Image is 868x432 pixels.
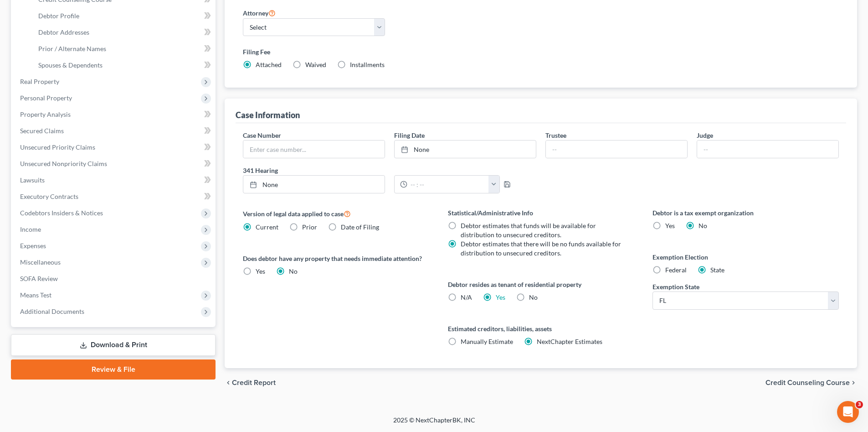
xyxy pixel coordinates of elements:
span: No [289,267,298,275]
span: State [710,266,724,274]
span: Credit Counseling Course [765,379,850,386]
span: Debtor Addresses [38,28,89,36]
a: Review & File [11,359,216,380]
label: Filing Fee [243,47,839,57]
span: Secured Claims [20,127,64,135]
label: Exemption State [652,282,699,291]
span: 3 [856,401,863,408]
span: No [699,222,707,229]
a: SOFA Review [13,271,216,287]
a: None [243,176,385,193]
i: chevron_left [225,379,232,386]
span: Debtor estimates that funds will be available for distribution to unsecured creditors. [461,222,596,239]
span: Yes [256,267,265,275]
a: Spouses & Dependents [31,57,216,73]
input: Enter case number... [243,141,385,158]
a: Yes [496,293,505,301]
span: Property Analysis [20,110,71,118]
label: Case Number [243,130,281,140]
label: 341 Hearing [238,166,541,175]
span: Means Test [20,291,51,299]
input: -- [697,141,838,158]
span: Debtor Profile [38,12,79,20]
label: Does debtor have any property that needs immediate attention? [243,254,429,263]
a: Debtor Profile [31,8,216,24]
span: Real Property [20,78,59,85]
a: Download & Print [11,334,216,356]
label: Version of legal data applied to case [243,208,429,219]
button: Credit Counseling Course chevron_right [765,379,857,386]
a: Unsecured Priority Claims [13,139,216,156]
span: Income [20,225,41,233]
a: Prior / Alternate Names [31,41,216,57]
span: Executory Contracts [20,193,78,200]
span: NextChapter Estimates [537,338,602,345]
div: 2025 © NextChapterBK, INC [175,416,694,432]
span: Debtor estimates that there will be no funds available for distribution to unsecured creditors. [461,240,621,257]
span: Federal [665,266,687,274]
label: Debtor resides as tenant of residential property [448,280,634,289]
span: N/A [461,293,472,301]
span: Manually Estimate [461,338,513,345]
span: Spouses & Dependents [38,61,103,69]
span: Yes [665,222,675,229]
label: Exemption Election [652,252,839,262]
a: Unsecured Nonpriority Claims [13,156,216,172]
a: Lawsuits [13,172,216,188]
a: Property Analysis [13,106,216,123]
span: Attached [256,61,282,68]
span: Current [256,223,278,231]
a: Debtor Addresses [31,24,216,41]
div: Case Information [236,109,300,120]
label: Debtor is a tax exempt organization [652,208,839,218]
span: Miscellaneous [20,258,61,266]
a: Executory Contracts [13,188,216,205]
input: -- [546,141,687,158]
iframe: Intercom live chat [837,401,859,423]
span: Credit Report [232,379,276,386]
label: Trustee [545,130,566,140]
span: Expenses [20,242,46,250]
span: Personal Property [20,94,72,102]
label: Filing Date [394,130,425,140]
a: Secured Claims [13,123,216,139]
label: Judge [697,130,713,140]
span: Waived [305,61,326,68]
span: Prior / Alternate Names [38,45,106,52]
span: Unsecured Priority Claims [20,143,95,151]
label: Attorney [243,7,276,18]
button: chevron_left Credit Report [225,379,276,386]
span: Unsecured Nonpriority Claims [20,160,107,167]
span: Lawsuits [20,176,45,184]
span: Date of Filing [341,223,379,231]
input: -- : -- [407,176,489,193]
a: None [395,141,536,158]
i: chevron_right [850,379,857,386]
label: Estimated creditors, liabilities, assets [448,324,634,333]
label: Statistical/Administrative Info [448,208,634,218]
span: SOFA Review [20,275,58,282]
span: Installments [350,61,385,68]
span: Codebtors Insiders & Notices [20,209,103,217]
span: Additional Documents [20,307,84,315]
span: Prior [302,223,317,231]
span: No [529,293,538,301]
